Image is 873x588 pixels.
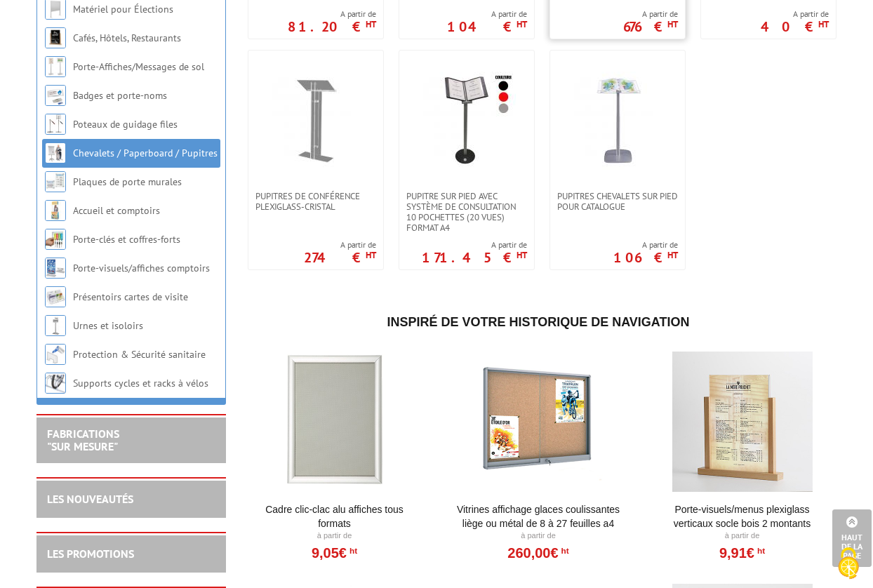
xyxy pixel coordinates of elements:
[447,22,527,31] p: 104 €
[452,530,625,542] p: À partir de
[248,502,421,530] a: Cadre Clic-Clac Alu affiches tous formats
[655,502,829,530] a: Porte-Visuels/Menus Plexiglass Verticaux Socle Bois 2 Montants
[399,191,534,233] a: Pupitre sur pied avec système de consultation 10 pochettes (20 vues) format A4
[45,27,66,48] img: Cafés, Hôtels, Restaurants
[559,546,569,556] sup: HT
[248,530,421,542] p: À partir de
[288,8,376,20] span: A partir de
[761,8,829,20] span: A partir de
[47,427,119,453] a: FABRICATIONS"Sur Mesure"
[818,18,829,30] sup: HT
[719,549,765,557] a: 9,91€HT
[45,286,66,307] img: Présentoirs cartes de visite
[47,492,133,506] a: LES NOUVEAUTÉS
[832,509,872,567] a: Haut de la page
[73,60,204,73] a: Porte-Affiches/Messages de sol
[557,191,678,212] span: PUPITRES CHEVALETS SUR PIED POUR CATALOGUE
[73,233,180,246] a: Porte-clés et coffres-forts
[73,32,181,44] a: Cafés, Hôtels, Restaurants
[406,191,527,233] span: Pupitre sur pied avec système de consultation 10 pochettes (20 vues) format A4
[248,191,383,212] a: Pupitres de conférence plexiglass-cristal
[550,191,685,212] a: PUPITRES CHEVALETS SUR PIED POUR CATALOGUE
[754,546,765,556] sup: HT
[255,191,376,212] span: Pupitres de conférence plexiglass-cristal
[366,18,376,30] sup: HT
[667,18,678,30] sup: HT
[452,502,625,530] a: Vitrines affichage glaces coulissantes liège ou métal de 8 à 27 feuilles A4
[45,315,66,336] img: Urnes et isoloirs
[73,89,167,102] a: Badges et porte-noms
[73,262,210,274] a: Porte-visuels/affiches comptoirs
[418,72,516,170] img: Pupitre sur pied avec système de consultation 10 pochettes (20 vues) format A4
[73,175,182,188] a: Plaques de porte murales
[45,344,66,365] img: Protection & Sécurité sanitaire
[47,547,134,561] a: LES PROMOTIONS
[45,56,66,77] img: Porte-Affiches/Messages de sol
[568,72,667,170] img: PUPITRES CHEVALETS SUR PIED POUR CATALOGUE
[422,253,527,262] p: 171.45 €
[831,546,866,581] img: Cookies (fenêtre modale)
[507,549,568,557] a: 260,00€HT
[824,540,873,588] button: Cookies (fenêtre modale)
[288,22,376,31] p: 81.20 €
[312,549,357,557] a: 9,05€HT
[422,239,527,250] span: A partir de
[655,530,829,542] p: À partir de
[366,249,376,261] sup: HT
[45,229,66,250] img: Porte-clés et coffres-forts
[45,85,66,106] img: Badges et porte-noms
[45,114,66,135] img: Poteaux de guidage files
[45,258,66,279] img: Porte-visuels/affiches comptoirs
[517,249,527,261] sup: HT
[304,239,376,250] span: A partir de
[45,171,66,192] img: Plaques de porte murales
[623,8,678,20] span: A partir de
[447,8,527,20] span: A partir de
[73,147,218,159] a: Chevalets / Paperboard / Pupitres
[347,546,357,556] sup: HT
[387,315,689,329] span: Inspiré de votre historique de navigation
[73,118,178,131] a: Poteaux de guidage files
[761,22,829,31] p: 40 €
[623,22,678,31] p: 676 €
[73,348,206,361] a: Protection & Sécurité sanitaire
[667,249,678,261] sup: HT
[73,204,160,217] a: Accueil et comptoirs
[304,253,376,262] p: 274 €
[45,373,66,394] img: Supports cycles et racks à vélos
[73,377,208,389] a: Supports cycles et racks à vélos
[613,239,678,250] span: A partir de
[45,142,66,163] img: Chevalets / Paperboard / Pupitres
[45,200,66,221] img: Accueil et comptoirs
[73,319,143,332] a: Urnes et isoloirs
[267,72,365,170] img: Pupitres de conférence plexiglass-cristal
[613,253,678,262] p: 106 €
[73,3,173,15] a: Matériel pour Élections
[73,290,188,303] a: Présentoirs cartes de visite
[517,18,527,30] sup: HT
